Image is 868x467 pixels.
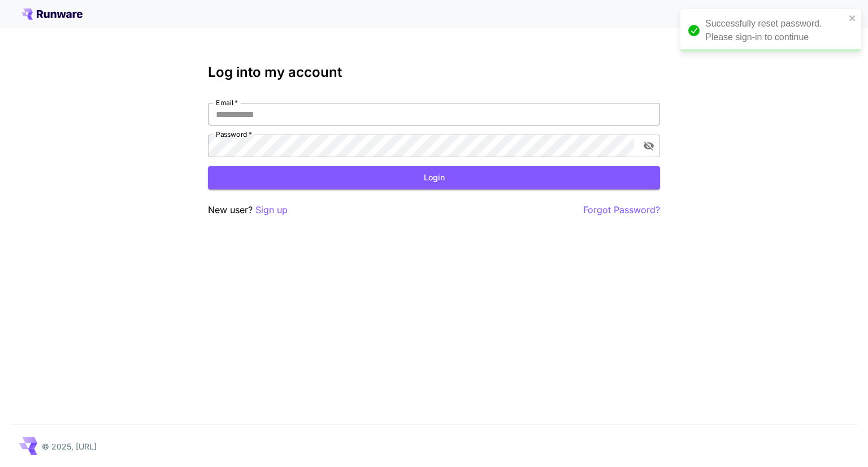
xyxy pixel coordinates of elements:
div: Successfully reset password. Please sign-in to continue [705,17,845,44]
button: Login [208,166,660,189]
p: New user? [208,203,288,217]
p: © 2025, [URL] [42,440,97,452]
label: Password [216,129,252,139]
button: toggle password visibility [639,136,659,156]
label: Email [216,98,238,107]
button: Sign up [255,203,288,217]
button: close [849,14,857,23]
button: Forgot Password? [583,203,660,217]
h3: Log into my account [208,64,660,80]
